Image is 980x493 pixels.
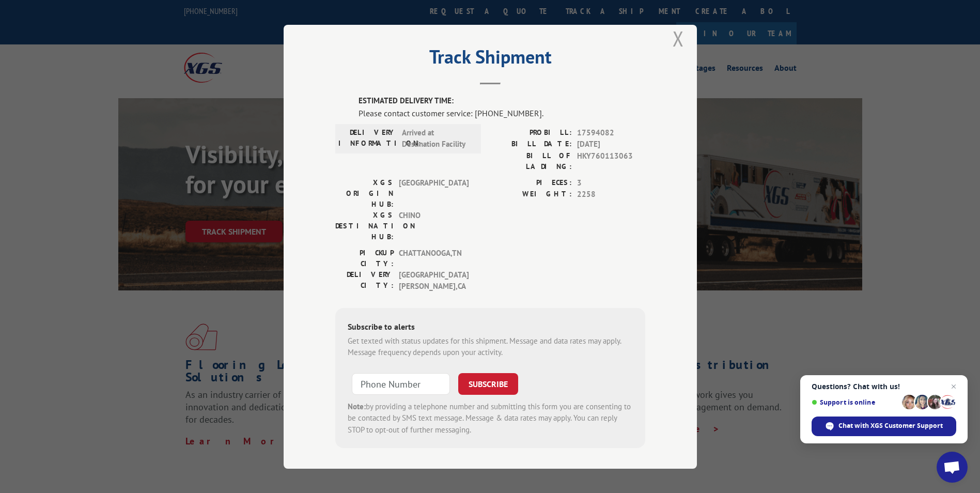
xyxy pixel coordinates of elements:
label: DELIVERY INFORMATION: [338,127,397,150]
label: XGS ORIGIN HUB: [335,177,394,209]
span: 17594082 [577,127,645,138]
span: CHATTANOOGA , TN [399,247,469,269]
span: 2258 [577,189,645,201]
label: PIECES: [490,177,572,189]
span: 3 [577,177,645,189]
span: [GEOGRAPHIC_DATA] [399,177,469,209]
button: SUBSCRIBE [458,373,518,394]
span: [DATE] [577,138,645,150]
label: BILL DATE: [490,138,572,150]
span: Arrived at Destination Facility [402,127,472,150]
strong: Note: [348,401,366,411]
span: [GEOGRAPHIC_DATA][PERSON_NAME] , CA [399,269,469,292]
h2: Track Shipment [335,50,645,69]
label: XGS DESTINATION HUB: [335,209,394,242]
label: DELIVERY CITY: [335,269,394,292]
span: HKY760113063 [577,150,645,172]
label: PICKUP CITY: [335,247,394,269]
button: Close modal [673,25,684,52]
input: Phone Number [352,373,450,394]
div: Open chat [937,452,968,483]
span: Questions? Chat with us! [812,382,956,391]
label: ESTIMATED DELIVERY TIME: [359,95,645,107]
label: PROBILL: [490,127,572,138]
div: by providing a telephone number and submitting this form you are consenting to be contacted by SM... [348,400,633,436]
span: CHINO [399,209,469,242]
div: Please contact customer service: [PHONE_NUMBER]. [359,106,645,119]
label: WEIGHT: [490,189,572,201]
span: Support is online [812,398,898,406]
div: Subscribe to alerts [348,320,633,335]
div: Get texted with status updates for this shipment. Message and data rates may apply. Message frequ... [348,335,633,358]
span: Close chat [947,380,960,393]
span: Chat with XGS Customer Support [838,421,943,430]
div: Chat with XGS Customer Support [812,417,956,436]
label: BILL OF LADING: [490,150,572,172]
